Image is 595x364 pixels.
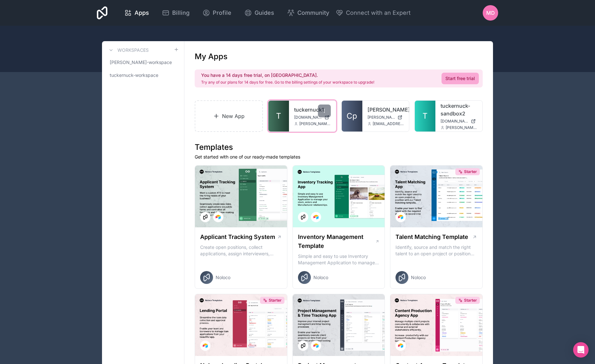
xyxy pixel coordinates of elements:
[441,102,477,117] a: tuckernuck-sandbox2
[395,232,468,241] h1: Talent Matching Template
[107,69,179,81] a: tuckernuck-workspace
[294,115,322,120] span: [DOMAIN_NAME]
[573,342,589,358] div: Open Intercom Messenger
[313,343,319,348] img: Airtable Logo
[282,6,334,20] a: Community
[119,6,154,20] a: Apps
[464,169,477,174] span: Starter
[276,111,281,121] span: T
[367,106,404,114] a: [PERSON_NAME]
[269,298,282,303] span: Starter
[213,8,231,17] span: Profile
[398,343,403,348] img: Airtable Logo
[268,101,289,132] a: T
[195,154,483,160] p: Get started with one of our ready-made templates
[172,8,190,17] span: Billing
[203,343,208,348] img: Airtable Logo
[216,274,230,281] span: Noloco
[423,111,428,121] span: T
[313,214,319,220] img: Airtable Logo
[195,100,263,132] a: New App
[298,253,380,266] p: Simple and easy to use Inventory Management Application to manage your stock, orders and Manufact...
[441,119,468,124] span: [DOMAIN_NAME]
[157,6,195,20] a: Billing
[342,101,362,132] a: Cp
[294,106,331,114] a: tuckernuck1
[294,115,331,120] a: [DOMAIN_NAME]
[441,119,477,124] a: [DOMAIN_NAME]
[298,232,375,250] h1: Inventory Management Template
[336,8,411,17] button: Connect with an Expert
[398,214,403,220] img: Airtable Logo
[201,80,374,85] p: Try any of our plans for 14 days for free. Go to the billing settings of your workspace to upgrade!
[135,8,149,17] span: Apps
[117,47,149,53] h3: Workspaces
[347,111,357,121] span: Cp
[197,6,237,20] a: Profile
[373,121,404,126] span: [EMAIL_ADDRESS][DOMAIN_NAME]
[464,298,477,303] span: Starter
[216,214,221,220] img: Airtable Logo
[110,72,158,78] span: tuckernuck-workspace
[195,51,228,62] h1: My Apps
[411,274,426,281] span: Noloco
[239,6,279,20] a: Guides
[395,244,477,257] p: Identify, source and match the right talent to an open project or position with our Talent Matchi...
[446,125,477,130] span: [PERSON_NAME][EMAIL_ADDRESS][DOMAIN_NAME]
[107,57,179,68] a: [PERSON_NAME]-workspace
[110,59,172,66] span: [PERSON_NAME]-workspace
[255,8,274,17] span: Guides
[107,46,149,54] a: Workspaces
[200,232,275,241] h1: Applicant Tracking System
[367,115,404,120] a: [PERSON_NAME][DOMAIN_NAME]
[486,9,495,17] span: MD
[346,8,411,17] span: Connect with an Expert
[195,142,483,152] h1: Templates
[299,121,331,126] span: [PERSON_NAME][EMAIL_ADDRESS][DOMAIN_NAME]
[200,244,282,257] p: Create open positions, collect applications, assign interviewers, centralise candidate feedback a...
[297,8,329,17] span: Community
[415,101,435,132] a: T
[201,72,374,78] h2: You have a 14 days free trial, on [GEOGRAPHIC_DATA].
[367,115,395,120] span: [PERSON_NAME][DOMAIN_NAME]
[442,73,479,84] a: Start free trial
[313,274,328,281] span: Noloco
